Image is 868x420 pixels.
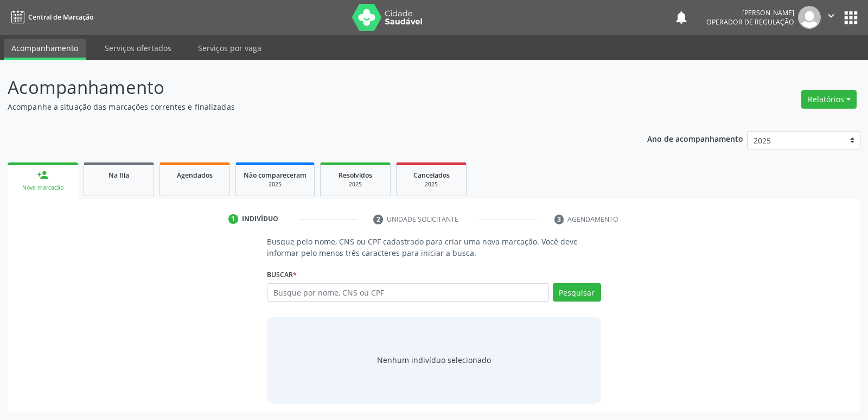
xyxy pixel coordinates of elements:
div: 1 [228,214,238,224]
label: Buscar [267,266,297,283]
span: Resolvidos [339,171,372,180]
p: Ano de acompanhamento [647,131,743,145]
p: Acompanhamento [8,74,604,101]
span: Na fila [108,171,129,180]
div: 2025 [328,180,382,189]
div: person_add [37,169,49,181]
p: Busque pelo nome, CNS ou CPF cadastrado para criar uma nova marcação. Você deve informar pelo men... [267,236,601,259]
i:  [825,10,837,22]
button: notifications [674,10,689,25]
span: Agendados [177,171,213,180]
a: Acompanhamento [4,39,86,60]
span: Não compareceram [244,171,307,180]
a: Serviços por vaga [190,39,269,58]
span: Cancelados [413,171,450,180]
div: 2025 [244,180,307,189]
span: Central de Marcação [28,12,93,22]
button:  [821,6,841,29]
a: Central de Marcação [8,8,93,26]
p: Acompanhe a situação das marcações correntes e finalizadas [8,101,604,112]
div: Indivíduo [242,214,278,224]
div: Nenhum indivíduo selecionado [377,354,491,366]
a: Serviços ofertados [97,39,179,58]
img: img [798,6,821,29]
input: Busque por nome, CNS ou CPF [267,283,548,302]
button: Pesquisar [553,283,601,302]
div: 2025 [404,180,458,189]
span: Operador de regulação [706,17,794,27]
div: [PERSON_NAME] [706,8,794,17]
button: apps [841,8,860,27]
button: Relatórios [801,90,857,109]
div: Nova marcação [15,184,71,192]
